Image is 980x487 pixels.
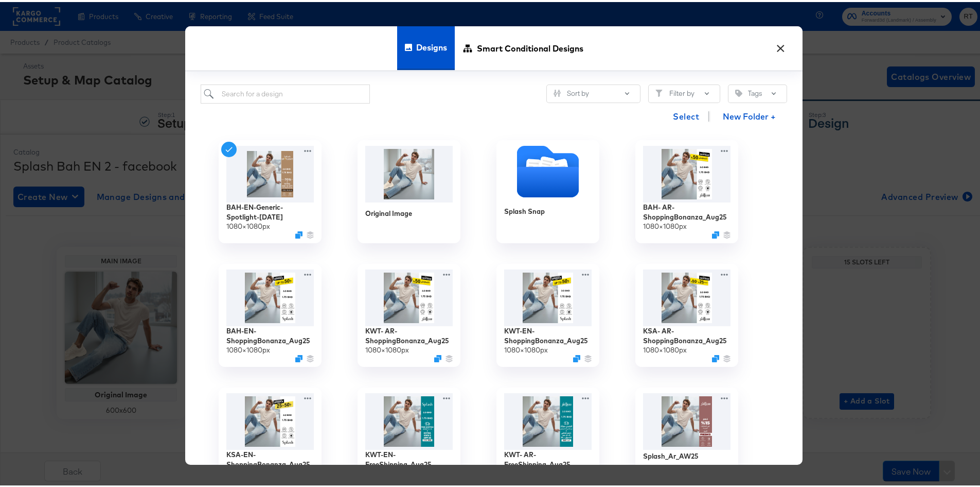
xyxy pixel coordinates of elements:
[504,205,545,214] div: Splash Snap
[643,220,687,229] div: 1080 × 1080 px
[504,391,592,448] img: i305OZzqrlQRo9Wgj6mhvA.jpg
[226,391,314,448] img: Z6XK8omXTc74hqffw8Bong.jpg
[365,144,453,200] img: 8600469-M-H-SL-CREW-SSP18B107_01-2100.jpg
[673,107,699,122] span: Select
[643,267,730,324] img: ezIGHruJiPkd1s8sojSzpg.jpg
[648,82,720,101] button: FilterFilter by
[728,82,787,101] button: TagTags
[735,88,742,95] svg: Tag
[365,448,453,467] div: KWT-EN-FreeShipping_Aug25
[655,88,663,95] svg: Filter
[712,352,719,360] svg: Duplicate
[714,106,785,125] button: New Folder +
[504,267,592,324] img: kdkO0KXb-SK4GUJ3bwAqcQ.jpg
[477,24,583,69] span: Smart Conditional Designs
[226,343,270,353] div: 1080 × 1080 px
[573,352,580,360] svg: Duplicate
[295,229,302,236] svg: Duplicate
[643,462,687,472] div: 1080 × 1080 px
[643,144,730,200] img: 9Tj0pt3IbfoyZKtbyBT4gg.jpg
[219,262,322,365] div: BAH-EN-ShoppingBonanza_Aug251080×1080pxDuplicate
[554,88,561,95] svg: Sliders
[496,262,599,365] div: KWT-EN-ShoppingBonanza_Aug251080×1080pxDuplicate
[226,324,314,343] div: BAH-EN-ShoppingBonanza_Aug25
[365,207,412,216] div: Original Image
[358,262,460,365] div: KWT- AR-ShoppingBonanza_Aug251080×1080pxDuplicate
[635,138,738,241] div: BAH- AR-ShoppingBonanza_Aug251080×1080pxDuplicate
[434,352,441,360] svg: Duplicate
[226,144,314,200] img: 3QawGDX6LgTnG6DGOkY1kA.jpg
[226,448,314,467] div: KSA-EN-ShoppingBonanza_Aug25
[635,262,738,365] div: KSA- AR-ShoppingBonanza_Aug251080×1080pxDuplicate
[496,144,599,195] svg: Folder
[365,343,409,353] div: 1080 × 1080 px
[643,343,687,353] div: 1080 × 1080 px
[496,138,599,241] div: Splash Snap
[546,82,640,101] button: SlidersSort by
[504,448,592,467] div: KWT- AR-FreeShipping_Aug25
[226,200,314,220] div: BAH-EN-Generic-Spotlight-[DATE]
[643,200,730,220] div: BAH- AR-ShoppingBonanza_Aug25
[365,324,453,343] div: KWT- AR-ShoppingBonanza_Aug25
[226,220,270,229] div: 1080 × 1080 px
[219,138,322,241] div: BAH-EN-Generic-Spotlight-[DATE]1080×1080pxDuplicate
[416,23,447,68] span: Designs
[504,324,592,343] div: KWT-EN-ShoppingBonanza_Aug25
[201,82,370,102] input: Search for a design
[712,229,719,236] svg: Duplicate
[669,104,703,125] button: Select
[643,449,699,459] div: Splash_Ar_AW25
[643,324,730,343] div: KSA- AR-ShoppingBonanza_Aug25
[643,391,730,448] img: 7ufbcvM_A2CFPy2ESlUuEQ.jpg
[365,267,453,324] img: q_kSh8L1X_TvbTS_yUcsew.jpg
[226,267,314,324] img: jWmjfVb5leCkSj3TetOpDQ.jpg
[504,343,548,353] div: 1080 × 1080 px
[295,352,302,360] svg: Duplicate
[358,138,460,241] div: Original Image
[771,35,790,53] button: ×
[365,391,453,448] img: yZnoz4_-11j90kdZkU6hyw.jpg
